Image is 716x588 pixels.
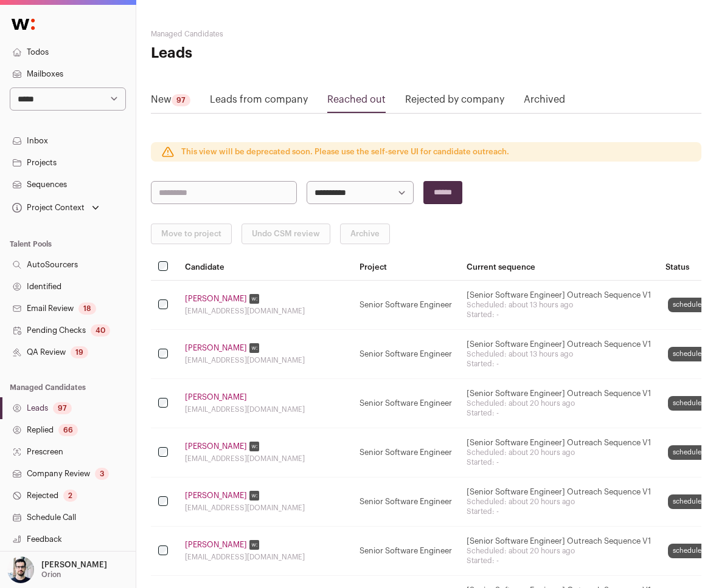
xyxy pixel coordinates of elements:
div: [EMAIL_ADDRESS][DOMAIN_NAME] [185,503,345,513]
a: Leads from company [210,92,308,112]
a: Archived [524,92,565,112]
div: 2 [63,490,77,502]
div: scheduled [668,347,711,361]
div: 66 [58,424,78,436]
td: Senior Software Engineer [352,527,459,576]
div: Started: - [467,408,651,418]
div: Scheduled: about 20 hours ago [467,448,651,457]
td: [Senior Software Engineer] Outreach Sequence V1 [459,477,658,527]
div: Started: - [467,457,651,467]
td: [Senior Software Engineer] Outreach Sequence V1 [459,379,658,428]
div: Scheduled: about 20 hours ago [467,546,651,556]
img: Wellfound [5,12,41,36]
td: [Senior Software Engineer] Outreach Sequence V1 [459,281,658,330]
div: scheduled [668,445,711,460]
div: 40 [91,324,110,337]
div: [EMAIL_ADDRESS][DOMAIN_NAME] [185,306,345,316]
a: Reached out [327,92,386,112]
td: Senior Software Engineer [352,330,459,379]
td: Senior Software Engineer [352,428,459,477]
div: [EMAIL_ADDRESS][DOMAIN_NAME] [185,552,345,562]
div: [EMAIL_ADDRESS][DOMAIN_NAME] [185,355,345,365]
div: Started: - [467,359,651,369]
a: [PERSON_NAME] [185,540,247,550]
div: Project Context [10,203,85,213]
div: Scheduled: about 20 hours ago [467,398,651,408]
td: [Senior Software Engineer] Outreach Sequence V1 [459,527,658,576]
div: [EMAIL_ADDRESS][DOMAIN_NAME] [185,454,345,463]
div: scheduled [668,298,711,312]
div: Scheduled: about 13 hours ago [467,349,651,359]
div: Started: - [467,556,651,566]
div: Started: - [467,507,651,516]
h1: Leads [151,44,335,63]
a: [PERSON_NAME] [185,343,247,353]
td: Senior Software Engineer [352,477,459,527]
div: 19 [71,346,88,358]
div: [EMAIL_ADDRESS][DOMAIN_NAME] [185,405,345,414]
img: 10051957-medium_jpg [7,556,34,583]
a: New [151,92,190,112]
button: Open dropdown [10,199,102,216]
a: Rejected by company [405,92,504,112]
div: 3 [95,468,109,480]
div: scheduled [668,494,711,509]
p: This view will be deprecated soon. Please use the self-serve UI for candidate outreach. [181,147,509,157]
div: Scheduled: about 20 hours ago [467,497,651,507]
td: [Senior Software Engineer] Outreach Sequence V1 [459,428,658,477]
div: Started: - [467,310,651,320]
div: scheduled [668,396,711,411]
div: scheduled [668,544,711,558]
a: [PERSON_NAME] [185,491,247,501]
th: Current sequence [459,254,658,281]
button: Open dropdown [5,556,109,583]
td: Senior Software Engineer [352,379,459,428]
div: Scheduled: about 13 hours ago [467,300,651,310]
td: [Senior Software Engineer] Outreach Sequence V1 [459,330,658,379]
p: Orion [41,570,61,579]
th: Candidate [178,254,352,281]
h2: Managed Candidates [151,29,335,39]
div: 97 [53,402,72,414]
th: Project [352,254,459,281]
a: [PERSON_NAME] [185,442,247,451]
div: 97 [172,94,190,106]
div: 18 [78,303,96,315]
a: [PERSON_NAME] [185,294,247,304]
p: [PERSON_NAME] [41,560,107,570]
a: [PERSON_NAME] [185,392,247,402]
td: Senior Software Engineer [352,281,459,330]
